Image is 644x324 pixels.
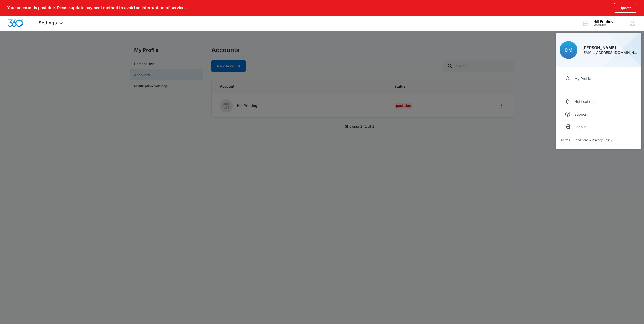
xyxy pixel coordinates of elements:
[561,95,636,108] a: Notifications
[574,125,586,129] div: Logout
[561,72,636,85] a: My Profile
[592,138,612,142] a: Privacy Policy
[39,20,57,25] span: Settings
[582,46,637,50] div: [PERSON_NAME]
[561,120,636,133] button: Logout
[614,3,637,13] button: Update
[561,108,636,120] a: Support
[593,19,614,23] div: account name
[574,112,588,116] div: Support
[574,76,591,81] div: My Profile
[561,138,588,142] a: Terms & Conditions
[582,51,637,55] div: [EMAIL_ADDRESS][DOMAIN_NAME]
[574,99,595,104] div: Notifications
[593,23,614,27] div: account id
[31,16,72,31] div: Settings
[565,47,572,53] span: DM
[561,138,636,142] div: •
[7,5,188,10] p: Your account is past due. Please update payment method to avoid an interruption of services.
